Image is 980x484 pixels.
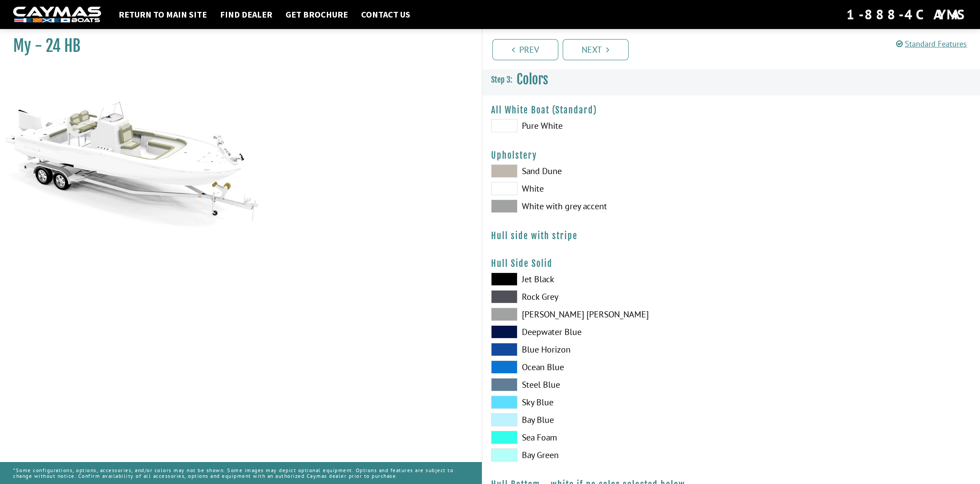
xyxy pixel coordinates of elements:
label: Bay Green [491,448,723,462]
p: *Some configurations, options, accessories, and/or colors may not be shown. Some images may depic... [13,463,468,483]
a: Contact Us [357,9,415,20]
label: Ocean Blue [491,360,723,374]
label: Jet Black [491,273,723,286]
h4: Hull side with stripe [491,230,972,241]
a: Next [563,39,629,60]
h4: All White Boat (Standard) [491,105,972,116]
h4: Hull Side Solid [491,258,972,269]
h1: My - 24 HB [13,36,459,56]
a: Return to main site [114,9,211,20]
label: White with grey accent [491,200,723,213]
label: Sand Dune [491,164,723,178]
label: Sky Blue [491,396,723,409]
a: Prev [492,39,558,60]
label: Steel Blue [491,378,723,391]
div: 1-888-4CAYMAS [846,5,967,24]
label: [PERSON_NAME] [PERSON_NAME] [491,308,723,321]
img: white-logo-c9c8dbefe5ff5ceceb0f0178aa75bf4bb51f6bca0971e226c86eb53dfe498488.png [13,7,101,23]
label: Deepwater Blue [491,325,723,338]
a: Find Dealer [216,9,277,20]
h4: Upholstery [491,150,972,161]
a: Get Brochure [281,9,352,20]
label: Bay Blue [491,413,723,426]
label: Pure White [491,119,723,132]
label: White [491,182,723,195]
label: Sea Foam [491,431,723,444]
a: Standard Features [896,39,967,49]
label: Blue Horizon [491,343,723,356]
label: Rock Grey [491,290,723,303]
